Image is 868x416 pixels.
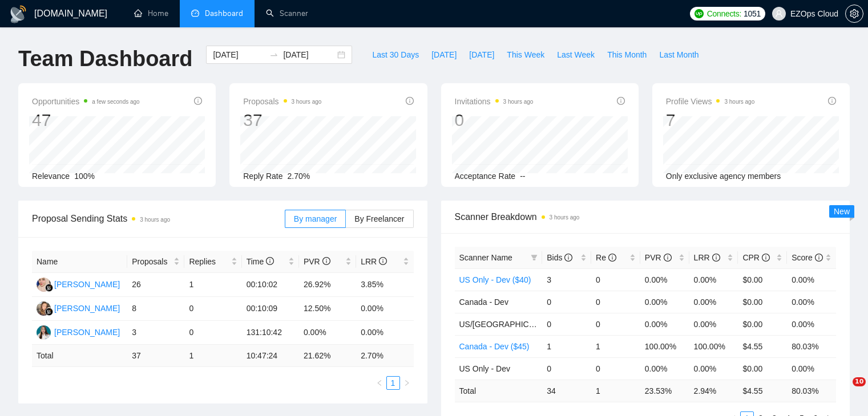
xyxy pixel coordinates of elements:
[744,7,761,20] span: 1051
[387,377,399,389] a: 1
[54,326,120,338] div: [PERSON_NAME]
[269,50,278,59] span: to
[431,48,457,61] span: [DATE]
[455,109,534,131] div: 0
[243,109,321,131] div: 37
[361,257,387,266] span: LRR
[738,268,787,291] td: $0.00
[400,376,414,390] li: Next Page
[738,335,787,357] td: $4.55
[459,342,530,351] a: Canada - Dev ($45)
[738,357,787,380] td: $0.00
[738,291,787,313] td: $0.00
[32,172,70,181] span: Relevance
[542,380,591,402] td: 34
[372,48,419,61] span: Last 30 Days
[463,46,500,64] button: [DATE]
[299,345,356,367] td: 21.62 %
[459,320,598,329] span: US/[GEOGRAPHIC_DATA] - Keywords
[32,345,127,367] td: Total
[762,254,770,262] span: info-circle
[45,308,53,316] img: gigradar-bm.png
[787,268,836,291] td: 0.00%
[356,273,413,297] td: 3.85%
[828,97,836,105] span: info-circle
[191,9,199,17] span: dashboard
[299,297,356,321] td: 12.50%
[557,48,595,61] span: Last Week
[503,99,534,105] time: 3 hours ago
[659,48,699,61] span: Last Month
[37,279,120,288] a: AJ[PERSON_NAME]
[32,95,140,108] span: Opportunities
[787,291,836,313] td: 0.00%
[37,325,51,340] img: TA
[425,46,463,64] button: [DATE]
[9,5,27,23] img: logo
[531,254,538,261] span: filter
[242,297,299,321] td: 00:10:09
[617,97,625,105] span: info-circle
[32,109,140,131] div: 47
[469,48,494,61] span: [DATE]
[356,297,413,321] td: 0.00%
[829,377,857,405] iframe: Intercom live chat
[92,99,139,105] time: a few seconds ago
[299,273,356,297] td: 26.92%
[591,268,640,291] td: 0
[54,302,120,315] div: [PERSON_NAME]
[242,273,299,297] td: 00:10:02
[184,345,241,367] td: 1
[640,291,689,313] td: 0.00%
[242,321,299,345] td: 131:10:42
[205,9,243,18] span: Dashboard
[459,297,508,307] span: Canada - Dev
[712,254,720,262] span: info-circle
[37,278,51,292] img: AJ
[243,95,321,108] span: Proposals
[689,335,738,357] td: 100.00%
[299,321,356,345] td: 0.00%
[400,376,414,390] button: right
[74,172,95,181] span: 100%
[724,99,754,105] time: 3 hours ago
[189,255,228,268] span: Replies
[742,253,769,262] span: CPR
[184,321,241,345] td: 0
[37,327,120,336] a: TA[PERSON_NAME]
[845,9,863,18] a: setting
[640,357,689,380] td: 0.00%
[591,291,640,313] td: 0
[354,214,404,223] span: By Freelancer
[322,257,330,265] span: info-circle
[459,253,512,262] span: Scanner Name
[815,254,823,262] span: info-circle
[695,9,704,18] img: upwork-logo.png
[455,380,543,402] td: Total
[292,99,322,105] time: 3 hours ago
[792,253,822,262] span: Score
[542,268,591,291] td: 3
[356,345,413,367] td: 2.70 %
[194,97,202,105] span: info-circle
[403,380,410,386] span: right
[689,291,738,313] td: 0.00%
[845,5,863,23] button: setting
[45,284,53,292] img: gigradar-bm.png
[243,172,282,181] span: Reply Rate
[455,95,534,108] span: Invitations
[520,172,525,181] span: --
[787,313,836,335] td: 0.00%
[184,297,241,321] td: 0
[247,257,274,266] span: Time
[32,251,127,273] th: Name
[601,46,653,64] button: This Month
[184,273,241,297] td: 1
[455,172,516,181] span: Acceptance Rate
[550,214,580,221] time: 3 hours ago
[664,254,672,262] span: info-circle
[406,97,414,105] span: info-circle
[266,257,274,265] span: info-circle
[366,46,425,64] button: Last 30 Days
[775,10,783,18] span: user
